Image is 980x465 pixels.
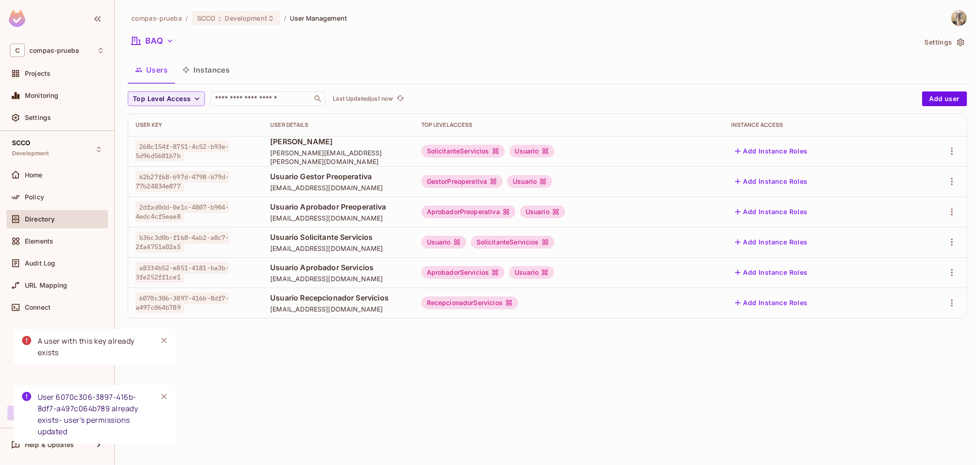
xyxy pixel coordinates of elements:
[509,266,554,279] div: Usuario
[421,266,505,279] div: AprobadorServicios
[270,214,406,222] span: [EMAIL_ADDRESS][DOMAIN_NAME]
[731,121,902,129] div: Instance Access
[25,304,51,311] span: Connect
[270,171,406,181] span: Usuario Gestor Preoperativa
[421,121,717,129] div: Top Level Access
[270,121,406,129] div: User Details
[12,150,49,157] span: Development
[25,282,68,289] span: URL Mapping
[270,136,406,147] span: [PERSON_NAME]
[10,44,25,57] span: C
[38,391,150,437] div: User 6070c306-3897-416b-8df7-a497c064b789 already exists- user's permissions updated
[731,235,811,250] button: Add Instance Roles
[157,390,171,403] button: Close
[136,232,229,253] span: b36c3d0b-f168-4ab2-a8c7-2fa4751a02a5
[731,204,811,219] button: Add Instance Roles
[731,174,811,189] button: Add Instance Roles
[284,14,286,23] li: /
[128,91,205,106] button: Top Level Access
[520,205,565,218] div: Usuario
[133,93,191,105] span: Top Level Access
[270,244,406,253] span: [EMAIL_ADDRESS][DOMAIN_NAME]
[25,114,51,121] span: Settings
[393,93,406,104] span: Click to refresh data
[9,10,25,27] img: SReyMgAAAABJRU5ErkJggg==
[136,292,229,313] span: 6070c306-3897-416b-8df7-a497c064b789
[25,238,53,245] span: Elements
[270,183,406,192] span: [EMAIL_ADDRESS][DOMAIN_NAME]
[270,202,406,212] span: Usuario Aprobador Preoperativa
[510,145,555,158] div: Usuario
[270,274,406,283] span: [EMAIL_ADDRESS][DOMAIN_NAME]
[395,93,406,104] button: refresh
[290,14,347,23] span: User Management
[128,34,177,48] button: BAQ
[131,14,182,23] span: the active workspace
[421,205,515,218] div: AprobadorPreoperativa
[197,14,215,23] span: SCCO
[471,236,555,249] div: SolicitanteServicios
[25,70,51,77] span: Projects
[175,58,237,81] button: Instances
[157,334,171,347] button: Close
[25,215,55,223] span: Directory
[421,145,505,158] div: SolicitanteServicios
[25,92,59,99] span: Monitoring
[25,260,55,267] span: Audit Log
[921,35,967,50] button: Settings
[421,236,466,249] div: Usuario
[421,296,518,309] div: RecepcionadorServicios
[270,148,406,166] span: [PERSON_NAME][EMAIL_ADDRESS][PERSON_NAME][DOMAIN_NAME]
[731,295,811,310] button: Add Instance Roles
[136,171,229,192] span: 62b27f68-697d-4798-b79d-77b24834e877
[922,91,967,106] button: Add user
[270,293,406,303] span: Usuario Recepcionador Servicios
[507,175,552,188] div: Usuario
[128,58,175,81] button: Users
[218,15,221,22] span: :
[270,262,406,272] span: Usuario Aprobador Servicios
[397,94,404,103] span: refresh
[225,14,267,23] span: Development
[136,262,229,283] span: a8334b52-e851-4181-ba3b-3fe252ff1ce1
[136,201,229,222] span: 2dfad0dd-0e1c-4807-b904-4edc4cf5eae8
[25,193,44,201] span: Policy
[270,232,406,242] span: Usuario Solicitante Servicios
[186,14,188,23] li: /
[25,171,43,179] span: Home
[421,175,503,188] div: GestorPreoperativa
[333,95,393,102] p: Last Updated just now
[136,141,229,162] span: 268c154f-8751-4c52-b93e-5d96d5681b7b
[952,11,967,26] img: David Villegas
[731,265,811,280] button: Add Instance Roles
[12,139,31,147] span: SCCO
[38,335,150,358] div: A user with this key already exists
[270,305,406,313] span: [EMAIL_ADDRESS][DOMAIN_NAME]
[731,144,811,159] button: Add Instance Roles
[136,121,255,129] div: User Key
[29,47,79,54] span: Workspace: compas-prueba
